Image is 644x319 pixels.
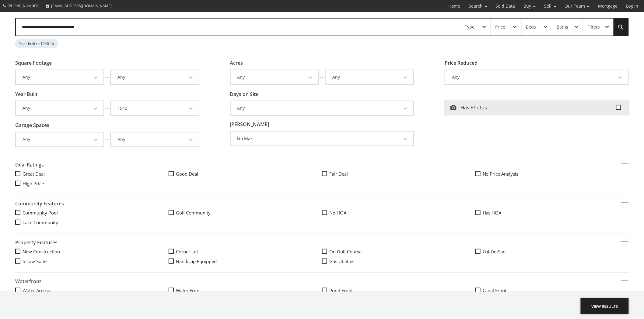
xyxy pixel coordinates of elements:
[15,60,199,66] h4: Square Footage
[475,171,629,177] label: No Price Analysis
[16,70,103,84] button: Any
[15,237,629,249] h4: Property Features
[15,123,199,128] h4: Garage Spaces
[230,92,414,97] h4: Days on Site
[231,132,414,146] button: No Max
[111,101,198,115] button: 1940
[169,171,322,177] label: Good Deal
[475,287,629,293] label: Canal front
[465,25,474,29] div: Type
[230,122,414,127] h4: [PERSON_NAME]
[15,287,169,293] label: Water Access
[15,249,169,255] label: New Construction
[475,210,629,216] label: Has HOA
[111,70,198,84] button: Any
[169,258,322,264] label: Handicap Equipped
[581,298,629,314] button: View Results
[15,92,199,97] h4: Year Built
[15,219,169,225] label: Lake Community
[15,258,169,264] label: InLaw Suite
[16,132,103,146] button: Any
[231,101,414,115] button: Any
[15,210,169,216] label: Community Pool
[8,3,40,9] span: [PHONE_NUMBER]
[445,70,628,84] button: Any
[15,276,629,287] h4: Waterfront
[16,101,103,115] button: Any
[495,25,506,29] div: Price
[557,25,569,29] div: Baths
[475,249,629,255] label: Cul-De-Sac
[230,60,414,66] h4: Acres
[322,171,475,177] label: Fair Deal
[445,60,629,66] h4: Price Reduced
[322,249,475,255] label: On Golf Course
[445,100,629,115] label: Has Photos
[51,3,112,9] span: [EMAIL_ADDRESS][DOMAIN_NAME]
[326,70,413,84] button: Any
[111,132,198,146] button: Any
[15,198,629,210] h4: Community Features
[15,159,629,171] h4: Deal Ratings
[43,0,115,12] a: [EMAIL_ADDRESS][DOMAIN_NAME]
[15,39,58,48] div: Year built to 1940
[526,25,536,29] div: Beds
[322,287,475,293] label: Pond front
[588,25,600,29] div: Filters
[169,249,322,255] label: Corner Lot
[15,171,169,177] label: Great Deal
[231,70,318,84] button: Any
[169,210,322,216] label: Golf Community
[169,287,322,293] label: Water front
[322,210,475,216] label: No HOA
[15,180,169,187] label: High Price
[322,258,475,264] label: Gas Utilities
